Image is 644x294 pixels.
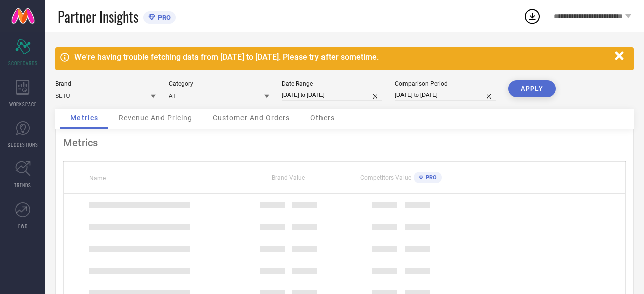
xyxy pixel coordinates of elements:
[523,7,541,25] div: Open download list
[58,6,138,27] span: Partner Insights
[395,80,496,87] div: Comparison Period
[508,80,556,97] button: APPLY
[155,14,171,21] span: PRO
[169,80,269,87] div: Category
[8,141,38,148] span: SUGGESTIONS
[360,174,411,181] span: Competitors Value
[119,114,192,122] span: Revenue And Pricing
[272,174,305,181] span: Brand Value
[14,181,31,189] span: TRENDS
[8,59,38,67] span: SCORECARDS
[70,114,98,122] span: Metrics
[74,52,610,62] div: We're having trouble fetching data from [DATE] to [DATE]. Please try after sometime.
[423,174,437,181] span: PRO
[282,80,382,87] div: Date Range
[395,90,496,101] input: Select comparison period
[310,114,335,122] span: Others
[55,80,156,87] div: Brand
[282,90,382,101] input: Select date range
[213,114,290,122] span: Customer And Orders
[9,100,37,108] span: WORKSPACE
[18,222,28,230] span: FWD
[63,137,626,149] div: Metrics
[89,175,106,182] span: Name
